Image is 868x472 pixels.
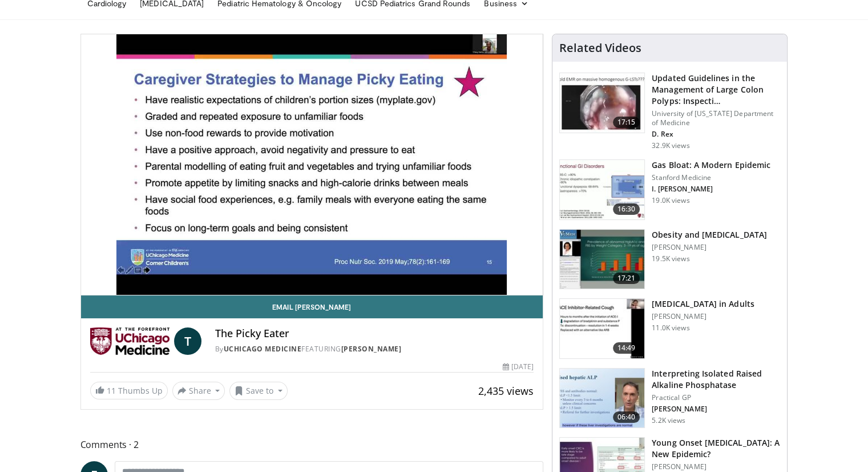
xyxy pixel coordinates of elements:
img: 6a4ee52d-0f16-480d-a1b4-8187386ea2ed.150x105_q85_crop-smart_upscale.jpg [560,369,644,428]
img: 0df8ca06-75ef-4873-806f-abcb553c84b6.150x105_q85_crop-smart_upscale.jpg [560,230,644,289]
a: T [174,327,201,355]
p: 19.0K views [652,196,689,205]
a: UChicago Medicine [224,344,302,354]
a: 06:40 Interpreting Isolated Raised Alkaline Phosphatase Practical GP [PERSON_NAME] 5.2K views [559,368,780,429]
img: UChicago Medicine [90,327,169,355]
p: [PERSON_NAME] [652,243,767,252]
a: [PERSON_NAME] [341,344,402,354]
img: dfcfcb0d-b871-4e1a-9f0c-9f64970f7dd8.150x105_q85_crop-smart_upscale.jpg [560,73,644,133]
span: 17:21 [613,273,640,284]
span: 11 [107,385,116,396]
a: 16:30 Gas Bloat: A Modern Epidemic Stanford Medicine I. [PERSON_NAME] 19.0K views [559,159,780,220]
div: [DATE] [503,362,534,372]
h4: Related Videos [559,41,641,55]
span: 06:40 [613,411,640,423]
a: Email [PERSON_NAME] [81,295,543,318]
p: 32.9K views [652,141,689,150]
img: 480ec31d-e3c1-475b-8289-0a0659db689a.150x105_q85_crop-smart_upscale.jpg [560,160,644,219]
p: Stanford Medicine [652,173,770,182]
h3: [MEDICAL_DATA] in Adults [652,298,754,310]
p: University of [US_STATE] Department of Medicine [652,109,780,127]
p: 19.5K views [652,254,689,263]
p: [PERSON_NAME] [652,462,780,471]
h4: The Picky Eater [215,327,534,340]
button: Share [172,382,225,400]
span: 14:49 [613,342,640,354]
a: 11 Thumbs Up [90,382,168,399]
span: 16:30 [613,203,640,215]
h3: Gas Bloat: A Modern Epidemic [652,159,770,171]
span: Comments 2 [80,437,544,452]
a: 14:49 [MEDICAL_DATA] in Adults [PERSON_NAME] 11.0K views [559,298,780,359]
h3: Obesity and [MEDICAL_DATA] [652,229,767,241]
p: 5.2K views [652,416,685,425]
p: [PERSON_NAME] [652,312,754,321]
div: By FEATURING [215,344,534,354]
span: 2,435 views [478,384,534,398]
a: 17:21 Obesity and [MEDICAL_DATA] [PERSON_NAME] 19.5K views [559,229,780,290]
span: 17:15 [613,117,640,128]
p: D. Rex [652,130,780,139]
a: 17:15 Updated Guidelines in the Management of Large Colon Polyps: Inspecti… University of [US_STA... [559,73,780,150]
img: 11950cd4-d248-4755-8b98-ec337be04c84.150x105_q85_crop-smart_upscale.jpg [560,299,644,358]
button: Save to [229,382,288,400]
p: [PERSON_NAME] [652,405,780,414]
h3: Interpreting Isolated Raised Alkaline Phosphatase [652,368,780,391]
h3: Updated Guidelines in the Management of Large Colon Polyps: Inspecti… [652,73,780,107]
p: Practical GP [652,393,780,402]
h3: Young Onset [MEDICAL_DATA]: A New Epidemic? [652,437,780,460]
p: 11.0K views [652,323,689,333]
p: I. [PERSON_NAME] [652,185,770,194]
video-js: Video Player [81,34,543,295]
